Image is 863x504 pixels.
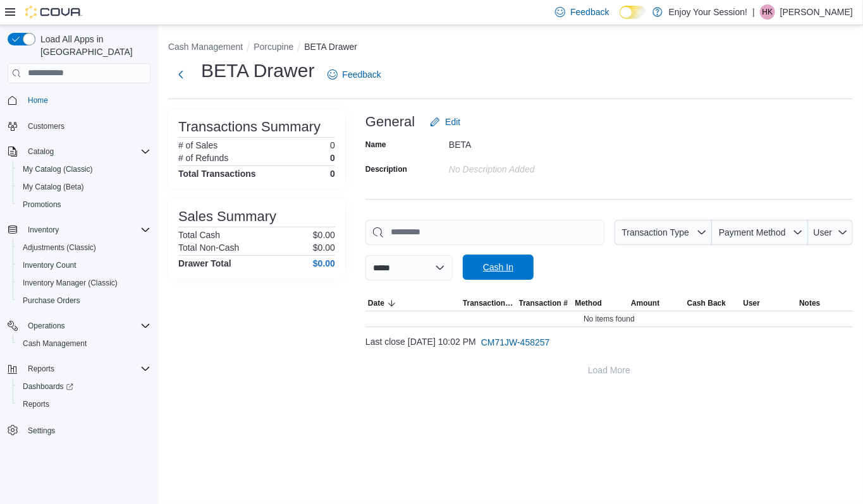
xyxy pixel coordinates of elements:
[685,296,741,311] button: Cash Back
[35,33,150,58] span: Load All Apps in [GEOGRAPHIC_DATA]
[3,317,156,335] button: Operations
[322,62,386,87] a: Feedback
[483,261,513,273] span: Cash In
[13,274,156,292] button: Inventory Manager (Classic)
[18,258,82,273] a: Inventory Count
[365,140,386,150] label: Name
[18,336,92,351] a: Cash Management
[23,164,93,174] span: My Catalog (Classic)
[23,260,77,270] span: Inventory Count
[519,298,568,308] span: Transaction #
[476,330,555,355] button: CM71JW-458257
[18,240,101,255] a: Adjustments (Classic)
[18,336,150,351] span: Cash Management
[178,169,256,179] h4: Total Transactions
[178,243,240,253] h6: Total Non-Cash
[8,86,150,472] nav: Complex example
[23,381,73,392] span: Dashboards
[23,361,59,376] button: Reports
[330,169,335,179] h4: 0
[741,296,797,311] button: User
[365,357,853,383] button: Load More
[368,298,384,308] span: Date
[178,230,220,240] h6: Total Cash
[762,4,773,20] span: HK
[615,220,712,245] button: Transaction Type
[23,119,70,134] a: Customers
[18,397,54,412] a: Reports
[330,153,335,163] p: 0
[18,197,150,212] span: Promotions
[13,160,156,178] button: My Catalog (Classic)
[449,135,618,150] div: BETA
[463,298,514,308] span: Transaction Type
[168,62,193,87] button: Next
[313,243,335,253] p: $0.00
[780,4,853,20] p: [PERSON_NAME]
[178,258,231,268] h4: Drawer Total
[752,4,755,20] p: |
[445,116,460,128] span: Edit
[23,339,87,349] span: Cash Management
[620,19,620,20] span: Dark Mode
[425,109,465,135] button: Edit
[13,256,156,274] button: Inventory Count
[23,296,80,306] span: Purchase Orders
[687,298,726,308] span: Cash Back
[28,364,54,374] span: Reports
[313,258,335,268] h4: $0.00
[365,330,853,355] div: Last close [DATE] 10:02 PM
[481,336,550,349] span: CM71JW-458257
[178,153,228,163] h6: # of Refunds
[178,209,276,224] h3: Sales Summary
[23,318,70,333] button: Operations
[18,275,123,291] a: Inventory Manager (Classic)
[631,298,659,308] span: Amount
[13,335,156,352] button: Cash Management
[3,360,156,378] button: Reports
[168,40,853,56] nav: An example of EuiBreadcrumbs
[18,379,150,394] span: Dashboards
[13,196,156,213] button: Promotions
[25,6,82,18] img: Cova
[28,95,48,105] span: Home
[18,379,78,394] a: Dashboards
[313,230,335,240] p: $0.00
[463,255,534,280] button: Cash In
[23,243,96,253] span: Adjustments (Classic)
[23,422,150,438] span: Settings
[23,399,49,409] span: Reports
[13,239,156,256] button: Adjustments (Classic)
[28,121,64,131] span: Customers
[18,179,150,195] span: My Catalog (Beta)
[13,178,156,196] button: My Catalog (Beta)
[517,296,573,311] button: Transaction #
[178,140,217,150] h6: # of Sales
[23,222,150,237] span: Inventory
[28,147,54,157] span: Catalog
[254,42,293,52] button: Porcupine
[18,397,150,412] span: Reports
[365,164,407,174] label: Description
[18,293,85,308] a: Purchase Orders
[28,225,59,235] span: Inventory
[18,162,150,177] span: My Catalog (Classic)
[584,314,635,324] span: No items found
[460,296,517,311] button: Transaction Type
[797,296,853,311] button: Notes
[23,144,150,159] span: Catalog
[760,4,775,20] div: Harpreet Kaur
[18,162,98,177] a: My Catalog (Classic)
[449,159,618,174] div: No Description added
[23,182,84,192] span: My Catalog (Beta)
[18,258,150,273] span: Inventory Count
[572,296,628,311] button: Method
[28,426,55,436] span: Settings
[799,298,820,308] span: Notes
[3,143,156,160] button: Catalog
[23,318,150,333] span: Operations
[628,296,685,311] button: Amount
[620,6,646,19] input: Dark Mode
[18,240,150,255] span: Adjustments (Classic)
[570,6,609,18] span: Feedback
